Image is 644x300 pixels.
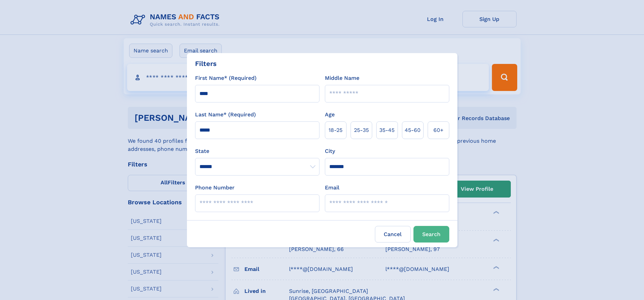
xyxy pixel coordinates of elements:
span: 45‑60 [405,126,421,134]
div: Filters [195,59,217,69]
span: 60+ [433,126,444,134]
span: 18‑25 [329,126,342,134]
label: First Name* (Required) [195,74,257,82]
span: 25‑35 [354,126,369,134]
label: Age [325,111,335,119]
label: Last Name* (Required) [195,111,256,119]
button: Search [413,226,449,243]
label: Middle Name [325,74,359,82]
label: Cancel [375,226,411,243]
label: City [325,147,335,155]
label: Phone Number [195,184,235,192]
span: 35‑45 [379,126,395,134]
label: State [195,147,319,155]
label: Email [325,184,339,192]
